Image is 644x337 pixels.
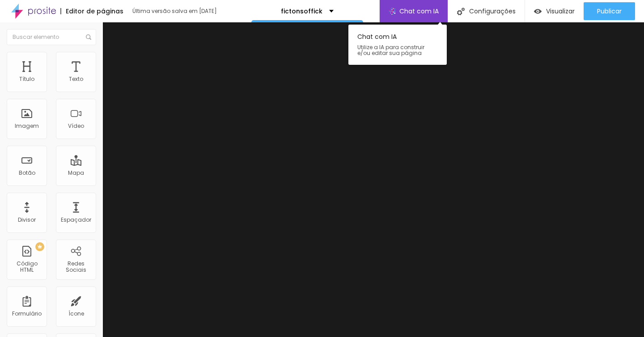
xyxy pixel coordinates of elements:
[7,29,96,45] input: Buscar elemento
[281,8,322,14] p: fictonsoffick
[86,34,91,40] img: Icone
[525,2,584,20] button: Visualizar
[18,217,36,223] div: Divisor
[534,8,542,15] img: view-1.svg
[15,123,39,129] div: Imagem
[60,8,123,14] div: Editor de páginas
[69,76,83,82] div: Texto
[584,2,635,20] button: Publicar
[9,261,44,274] div: Código HTML
[389,8,396,15] img: AI
[546,8,575,15] span: Visualizar
[399,8,439,14] span: Chat com IA
[103,22,644,337] iframe: Editor
[132,8,235,14] div: Última versão salva em [DATE]
[457,8,465,15] img: Icone
[61,217,91,223] div: Espaçador
[19,170,35,176] div: Botão
[19,76,34,82] div: Título
[357,44,438,56] span: Utilize a IA para construir e/ou editar sua página
[68,123,84,129] div: Vídeo
[348,25,447,65] div: Chat com IA
[68,311,84,317] div: Ícone
[597,8,622,15] span: Publicar
[12,311,42,317] div: Formulário
[68,170,84,176] div: Mapa
[58,261,93,274] div: Redes Sociais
